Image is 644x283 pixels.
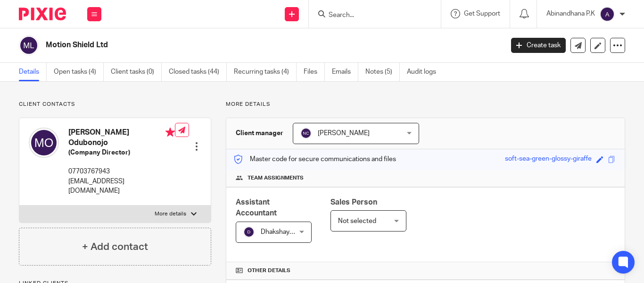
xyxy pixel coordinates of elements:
[304,63,325,81] a: Files
[226,101,625,108] p: More details
[248,267,290,274] span: Other details
[234,63,297,81] a: Recurring tasks (4)
[318,130,370,137] span: [PERSON_NAME]
[155,210,186,218] p: More details
[54,63,104,81] a: Open tasks (4)
[464,10,500,17] span: Get Support
[248,174,304,182] span: Team assignments
[82,240,148,254] h4: + Add contact
[332,63,358,81] a: Emails
[29,128,59,158] img: svg%3E
[19,35,39,55] img: svg%3E
[365,63,400,81] a: Notes (5)
[19,63,47,81] a: Details
[111,63,162,81] a: Client tasks (0)
[236,129,283,138] h3: Client manager
[243,226,255,238] img: svg%3E
[68,167,175,176] p: 07703767943
[165,128,175,137] i: Primary
[511,38,566,53] a: Create task
[19,101,211,108] p: Client contacts
[300,128,312,139] img: svg%3E
[505,154,592,165] div: soft-sea-green-glossy-giraffe
[68,128,175,148] h4: [PERSON_NAME] Odubonojo
[46,40,407,50] h2: Motion Shield Ltd
[68,148,175,157] h5: (Company Director)
[328,11,413,20] input: Search
[600,7,615,22] img: svg%3E
[338,218,376,224] span: Not selected
[169,63,227,81] a: Closed tasks (44)
[68,177,175,196] p: [EMAIL_ADDRESS][DOMAIN_NAME]
[19,8,66,20] img: Pixie
[261,229,300,235] span: Dhakshaya M
[233,154,396,164] p: Master code for secure communications and files
[407,63,443,81] a: Audit logs
[330,198,377,206] span: Sales Person
[546,9,595,18] p: Abinandhana P.K
[236,198,277,217] span: Assistant Accountant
